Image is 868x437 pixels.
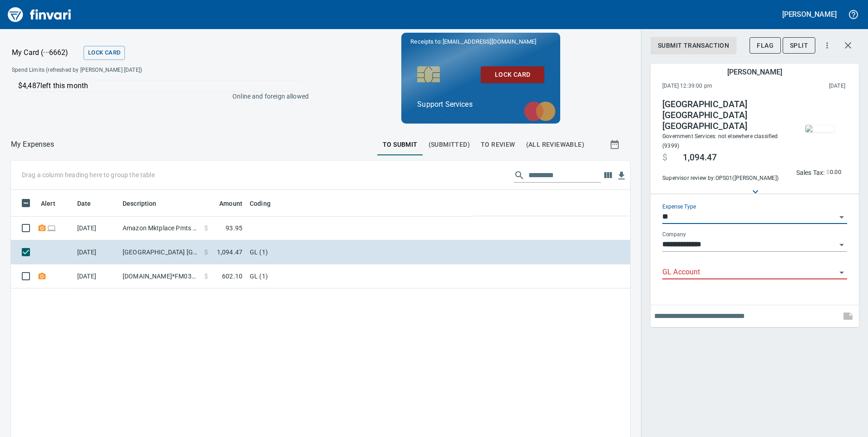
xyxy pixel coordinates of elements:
td: [DATE] [74,216,119,240]
span: 93.95 [226,223,242,233]
button: Lock Card [84,46,125,60]
button: Download Table [615,169,628,183]
span: [DATE] 12:39:00 pm [662,82,771,91]
span: Coding [250,198,282,209]
span: This charge was settled by the merchant and appears on the 2025/09/20 statement. [771,82,845,91]
td: GL (1) [246,264,473,288]
span: (All Reviewable) [526,139,584,150]
button: More [817,35,837,55]
span: Coding [250,198,271,209]
span: $ [204,223,208,233]
label: Company [662,232,686,237]
button: Close transaction [837,35,859,56]
img: mastercard.svg [519,97,560,126]
h4: [GEOGRAPHIC_DATA] [GEOGRAPHIC_DATA] [GEOGRAPHIC_DATA] [662,99,786,132]
h5: [PERSON_NAME] [782,10,837,19]
span: 602.10 [222,272,242,281]
span: Government Services: not elsewhere classified (9399) [662,133,778,149]
td: [DATE] [74,264,119,288]
span: This records your note into the expense [837,305,859,327]
span: Lock Card [488,70,537,81]
span: Date [77,198,103,209]
span: Amount [207,198,242,209]
p: Drag a column heading here to group the table [22,170,155,179]
button: Lock Card [481,67,544,84]
span: To Submit [383,139,418,150]
span: Receipt Required [37,273,47,279]
span: Alert [41,198,67,209]
span: [EMAIL_ADDRESS][DOMAIN_NAME] [442,37,537,46]
span: $ [662,152,667,163]
span: Receipt Required [37,225,47,231]
button: Open [835,238,848,251]
h5: [PERSON_NAME] [727,67,782,77]
span: Date [77,198,91,209]
span: 0.00 [830,167,842,178]
button: Flag [750,37,781,54]
span: Submit Transaction [658,40,729,51]
span: (Submitted) [429,139,470,150]
span: Flag [757,40,774,51]
span: Spend Limits (refreshed by [PERSON_NAME] [DATE]) [12,66,225,75]
span: To Review [481,139,515,150]
td: [DATE] [74,240,119,264]
button: Show transactions within a particular date range [601,134,630,155]
span: $ [204,272,208,281]
span: Supervisor review by: OPS01 ([PERSON_NAME]) [662,174,786,183]
span: 1,094.47 [217,248,242,257]
span: Online transaction [47,225,56,231]
button: Split [783,37,815,54]
button: Open [835,211,848,223]
p: $4,487 left this month [18,80,303,91]
td: [GEOGRAPHIC_DATA] [GEOGRAPHIC_DATA] [GEOGRAPHIC_DATA] [119,240,201,264]
p: My Card (···6662) [12,47,80,58]
p: Support Services [417,99,544,110]
span: Description [123,198,157,209]
label: Expense Type [662,204,696,209]
p: Sales Tax: [796,168,825,177]
span: $ [826,167,829,178]
td: Amazon Mktplace Pmts [DOMAIN_NAME][URL] WA [119,216,201,240]
p: Online and foreign allowed [5,92,309,101]
p: Receipts to: [410,37,551,46]
span: Amount [219,198,242,209]
nav: breadcrumb [11,139,54,150]
td: [DOMAIN_NAME]*FM0360PE3 [119,264,201,288]
img: Finvari [5,4,74,25]
td: GL (1) [246,240,473,264]
button: Submit Transaction [651,37,736,54]
button: [PERSON_NAME] [780,7,839,21]
button: Sales Tax:$0.00 [794,165,843,179]
span: Alert [41,198,55,209]
img: receipts%2Ftapani%2F2025-09-19%2FdDaZX8JUyyeI0KH0W5cbBD8H2fn2__UZRdPLZA2AXHOYdFVAeb_1.jpg [805,125,834,132]
span: AI confidence: 99.0% [826,167,841,178]
span: Split [790,40,808,51]
span: Lock Card [88,48,120,58]
p: My Expenses [11,139,54,150]
span: Description [123,198,168,209]
button: Choose columns to display [601,169,615,182]
span: $ [204,248,208,257]
span: 1,094.47 [683,152,717,163]
button: Open [835,266,848,279]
